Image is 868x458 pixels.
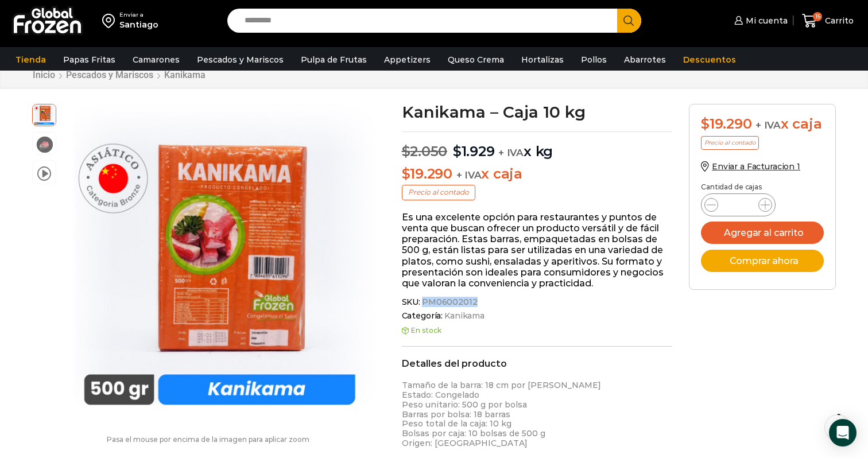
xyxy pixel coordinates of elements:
span: PM06002012 [420,297,478,307]
p: Pasa el mouse por encima de la imagen para aplicar zoom [32,436,385,444]
p: x kg [402,131,672,160]
h2: Detalles del producto [402,358,672,369]
input: Product quantity [727,197,749,213]
bdi: 2.050 [402,143,448,160]
a: Pescados y Mariscos [191,49,289,71]
div: Open Intercom Messenger [829,419,857,447]
p: Es una excelente opción para restaurantes y puntos de venta que buscan ofrecer un producto versát... [402,212,672,289]
button: Agregar al carrito [701,222,824,244]
button: Comprar ahora [701,250,824,272]
span: kanikama [33,103,56,126]
bdi: 19.290 [402,165,452,182]
span: $ [402,165,410,182]
a: Pulpa de Frutas [295,49,373,71]
p: Precio al contado [701,136,759,150]
p: Tamaño de la barra: 18 cm por [PERSON_NAME] Estado: Congelado Peso unitario: 500 g por bolsa Barr... [402,381,672,448]
div: 1 / 3 [62,104,377,419]
a: Kanikama [164,69,206,80]
a: Pescados y Mariscos [65,69,154,80]
span: kanikama [33,133,56,156]
a: Mi cuenta [731,9,788,32]
bdi: 1.929 [453,143,495,160]
a: Enviar a Facturacion 1 [701,161,800,172]
div: Santiago [119,19,158,30]
a: 15 Carrito [799,7,857,34]
a: Queso Crema [442,49,510,71]
span: Carrito [822,15,854,26]
p: Cantidad de cajas [701,183,824,191]
p: x caja [402,166,672,183]
img: kanikama [62,104,377,419]
span: $ [453,143,462,160]
span: + IVA [456,169,482,181]
span: + IVA [498,147,524,158]
span: Enviar a Facturacion 1 [712,161,800,172]
a: Pollos [575,49,613,71]
a: Appetizers [378,49,436,71]
span: $ [402,143,410,160]
span: SKU: [402,297,672,307]
a: Abarrotes [618,49,672,71]
a: Inicio [32,69,56,80]
a: Kanikama [443,311,485,321]
a: Hortalizas [516,49,569,71]
a: Tienda [10,49,52,71]
span: Mi cuenta [743,15,788,26]
span: $ [701,115,710,132]
span: 15 [813,12,822,21]
span: + IVA [755,119,781,131]
p: Precio al contado [402,185,475,200]
img: address-field-icon.svg [102,11,119,30]
a: Descuentos [677,49,742,71]
bdi: 19.290 [701,115,751,132]
nav: Breadcrumb [32,69,206,80]
div: x caja [701,116,824,133]
button: Search button [617,9,641,33]
a: Camarones [127,49,185,71]
p: En stock [402,327,672,335]
a: Papas Fritas [57,49,121,71]
span: Categoría: [402,311,672,321]
h1: Kanikama – Caja 10 kg [402,104,672,120]
div: Enviar a [119,11,158,19]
